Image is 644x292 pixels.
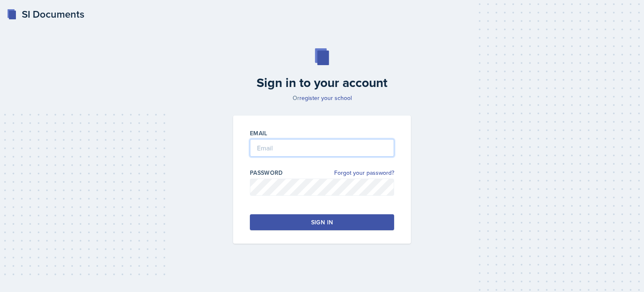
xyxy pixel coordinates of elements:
[250,214,394,230] button: Sign in
[250,168,283,177] label: Password
[334,168,394,177] a: Forgot your password?
[311,218,333,226] div: Sign in
[228,94,416,102] p: Or
[299,94,352,102] a: register your school
[250,129,267,137] label: Email
[7,7,84,22] a: SI Documents
[250,139,394,157] input: Email
[228,75,416,90] h2: Sign in to your account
